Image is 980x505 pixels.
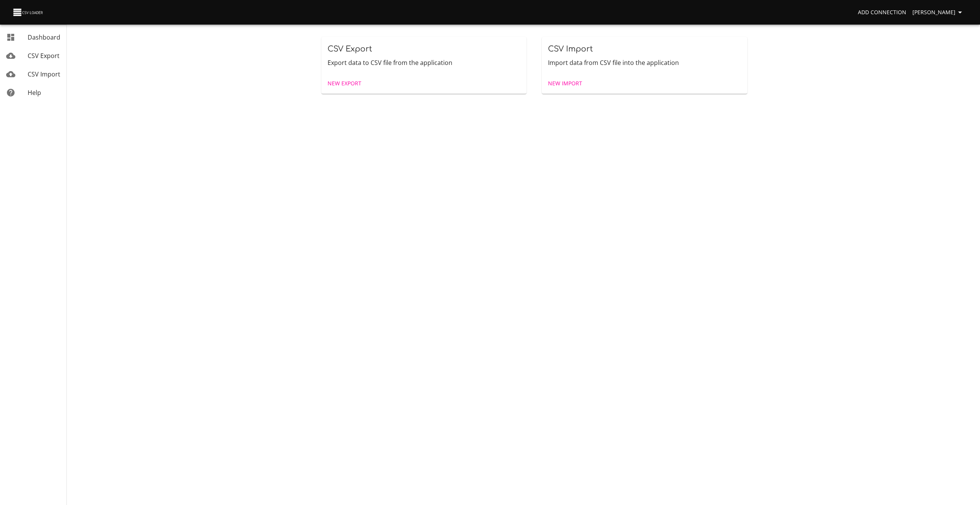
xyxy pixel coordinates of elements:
[912,8,965,17] span: [PERSON_NAME]
[545,76,585,91] a: New Import
[324,76,364,91] a: New Export
[548,58,741,67] p: Import data from CSV file into the application
[855,5,909,20] a: Add Connection
[28,51,60,60] span: CSV Export
[548,79,582,88] span: New Import
[909,5,968,20] button: [PERSON_NAME]
[328,58,521,67] p: Export data to CSV file from the application
[28,33,60,42] span: Dashboard
[28,88,41,97] span: Help
[12,7,45,18] img: CSV Loader
[328,79,361,88] span: New Export
[858,8,906,17] span: Add Connection
[548,45,593,53] span: CSV Import
[28,70,60,78] span: CSV Import
[328,45,372,53] span: CSV Export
